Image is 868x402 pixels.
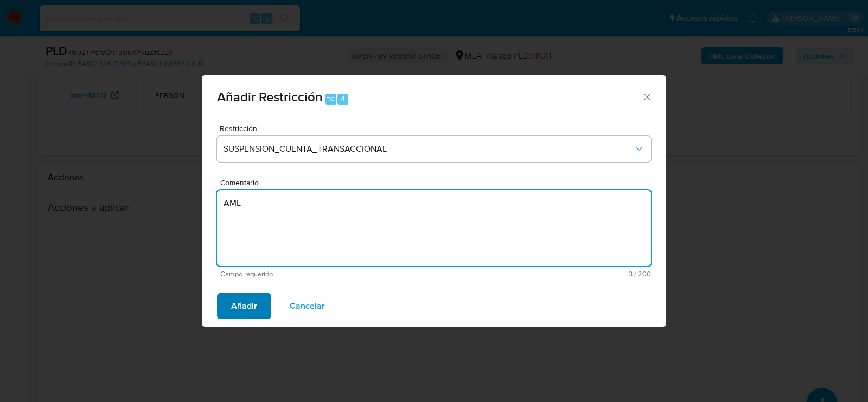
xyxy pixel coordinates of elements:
[341,94,345,104] span: 4
[220,125,654,132] span: Restricción
[220,179,654,187] span: Comentario
[231,294,257,318] span: Añadir
[327,94,335,104] span: ⌥
[217,136,651,162] button: Restriction
[224,144,634,154] span: SUSPENSION_CUENTA_TRANSACCIONAL
[436,270,651,277] span: Máximo 200 caracteres
[217,293,271,319] button: Añadir
[290,294,325,318] span: Cancelar
[276,293,339,319] button: Cancelar
[217,190,651,266] textarea: AML
[220,270,436,278] span: Campo requerido
[217,87,323,106] span: Añadir Restricción
[642,92,652,101] button: Cerrar ventana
